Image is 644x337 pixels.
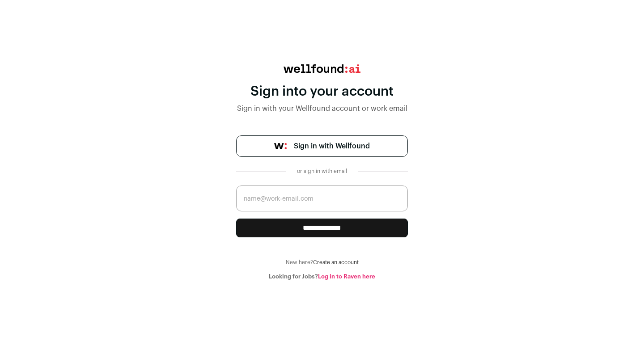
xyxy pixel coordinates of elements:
a: Create an account [313,260,359,265]
div: Sign into your account [236,84,408,100]
span: Sign in with Wellfound [294,141,370,152]
a: Log in to Raven here [318,274,375,279]
input: name@work-email.com [236,185,408,211]
div: New here? [236,259,408,266]
div: Sign in with your Wellfound account or work email [236,103,408,114]
a: Sign in with Wellfound [236,135,408,157]
img: wellfound:ai [284,64,360,73]
div: or sign in with email [293,168,351,175]
img: wellfound-symbol-flush-black-fb3c872781a75f747ccb3a119075da62bfe97bd399995f84a933054e44a575c4.png [274,143,287,149]
div: Looking for Jobs? [236,273,408,280]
